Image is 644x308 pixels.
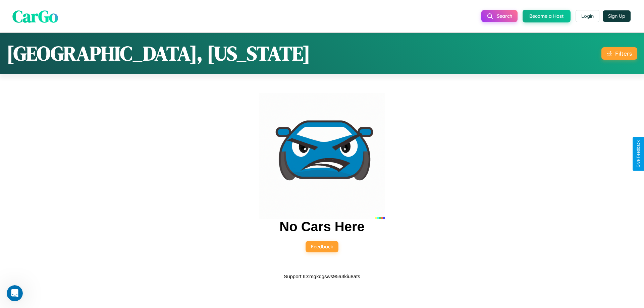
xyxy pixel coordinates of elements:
button: Become a Host [523,10,571,22]
span: Search [497,13,512,19]
p: Support ID: mgkdgsws95a3kiu8ats [284,272,360,281]
button: Filters [601,47,637,60]
button: Search [481,10,518,22]
h1: [GEOGRAPHIC_DATA], [US_STATE] [7,40,310,67]
div: Give Feedback [636,140,641,168]
div: Filters [615,50,632,57]
button: Feedback [306,241,338,252]
iframe: Intercom live chat [7,285,23,301]
span: CarGo [12,4,58,27]
h2: No Cars Here [279,219,364,234]
button: Sign Up [603,10,631,22]
img: car [259,93,385,219]
button: Login [576,10,599,22]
